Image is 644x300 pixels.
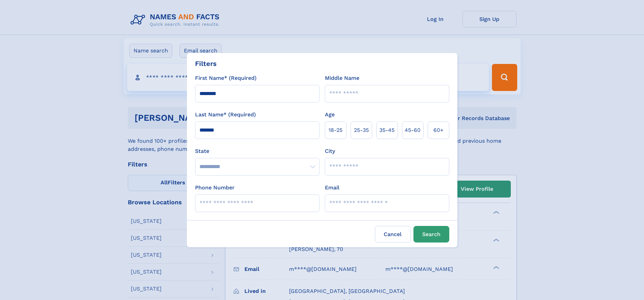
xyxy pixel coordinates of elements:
[325,74,359,82] label: Middle Name
[195,74,257,82] label: First Name* (Required)
[195,111,256,119] label: Last Name* (Required)
[354,126,369,134] span: 25‑35
[325,184,339,192] label: Email
[195,59,217,69] div: Filters
[413,226,449,243] button: Search
[375,226,411,243] label: Cancel
[379,126,395,134] span: 35‑45
[195,147,319,155] label: State
[325,111,335,119] label: Age
[405,126,421,134] span: 45‑60
[433,126,444,134] span: 60+
[329,126,342,134] span: 18‑25
[325,147,335,155] label: City
[195,184,235,192] label: Phone Number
